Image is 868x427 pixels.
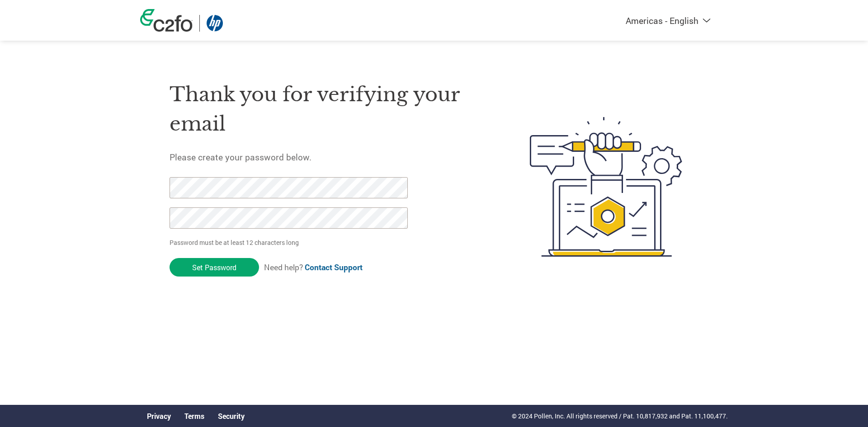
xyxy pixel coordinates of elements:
p: © 2024 Pollen, Inc. All rights reserved / Pat. 10,817,932 and Pat. 11,100,477. [512,411,728,421]
h1: Thank you for verifying your email [170,80,487,138]
span: Need help? [264,262,363,272]
img: HP [207,15,223,32]
input: Set Password [170,258,259,277]
img: create-password [514,67,699,307]
h5: Please create your password below. [170,151,487,163]
a: Privacy [147,411,171,421]
a: Contact Support [305,262,363,272]
img: c2fo logo [140,9,193,32]
a: Security [218,411,245,421]
a: Terms [184,411,204,421]
p: Password must be at least 12 characters long [170,238,411,247]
